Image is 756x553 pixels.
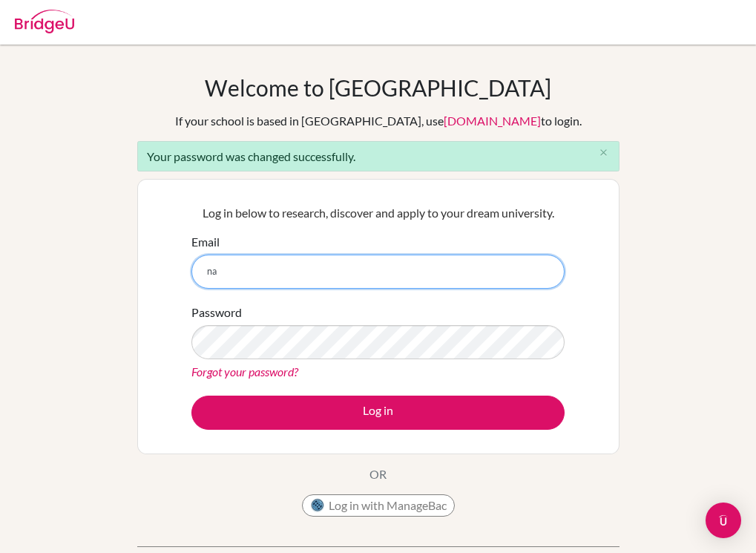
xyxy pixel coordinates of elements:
[589,142,619,164] button: Close
[191,396,565,430] button: Log in
[191,233,220,251] label: Email
[175,112,582,130] div: If your school is based in [GEOGRAPHIC_DATA], use to login.
[191,304,242,321] label: Password
[706,503,741,538] div: Open Intercom Messenger
[137,141,619,171] div: Your password was changed successfully.
[444,114,541,128] a: [DOMAIN_NAME]
[598,147,609,158] i: close
[302,494,455,517] button: Log in with ManageBac
[369,465,387,483] p: OR
[205,74,551,101] h1: Welcome to [GEOGRAPHIC_DATA]
[191,204,565,222] p: Log in below to research, discover and apply to your dream university.
[191,364,298,379] a: Forgot your password?
[15,10,74,33] img: Bridge-U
